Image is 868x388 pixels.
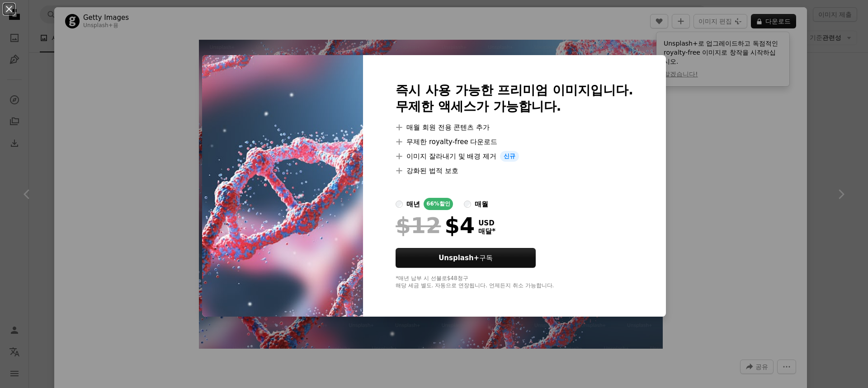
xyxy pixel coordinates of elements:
button: Unsplash+구독 [396,248,536,268]
img: premium_photo-1681487118711-2c8e629d4313 [202,55,363,317]
div: 매년 [406,199,420,210]
li: 강화된 법적 보호 [396,165,633,176]
div: $4 [396,214,475,237]
span: 신규 [500,151,519,162]
div: 66% 할인 [424,198,453,210]
div: *매년 납부 시 선불로 $48 청구 해당 세금 별도. 자동으로 연장됩니다. 언제든지 취소 가능합니다. [396,275,633,290]
input: 매년66%할인 [396,201,403,208]
h2: 즉시 사용 가능한 프리미엄 이미지입니다. 무제한 액세스가 가능합니다. [396,82,633,115]
span: $12 [396,214,441,237]
li: 매월 회원 전용 콘텐츠 추가 [396,122,633,133]
input: 매월 [464,201,471,208]
strong: Unsplash+ [439,254,479,262]
li: 무제한 royalty-free 다운로드 [396,136,633,147]
span: USD [478,219,495,227]
div: 매월 [475,199,488,210]
li: 이미지 잘라내기 및 배경 제거 [396,151,633,162]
